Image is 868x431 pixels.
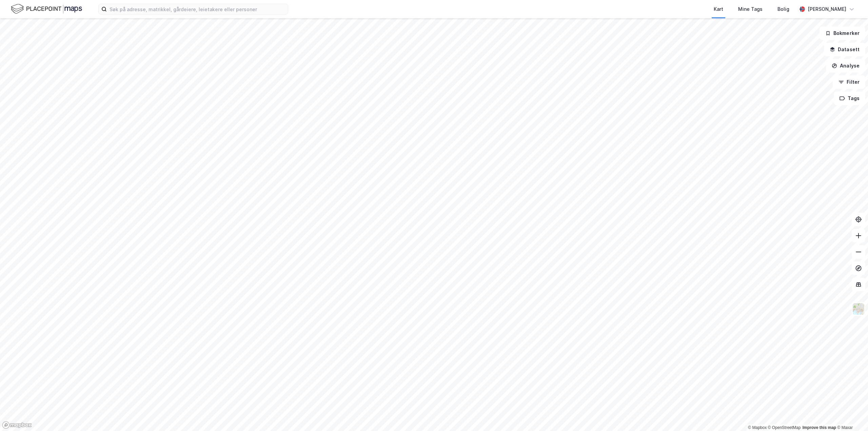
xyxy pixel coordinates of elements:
[852,302,865,315] img: Z
[738,5,763,13] div: Mine Tags
[714,5,723,13] div: Kart
[826,59,865,73] button: Analyse
[748,425,767,430] a: Mapbox
[834,398,868,431] div: Kontrollprogram for chat
[820,26,865,40] button: Bokmerker
[107,4,288,14] input: Søk på adresse, matrikkel, gårdeiere, leietakere eller personer
[2,421,32,429] a: Mapbox homepage
[808,5,846,13] div: [PERSON_NAME]
[777,5,789,13] div: Bolig
[834,92,865,105] button: Tags
[833,75,865,89] button: Filter
[803,425,836,430] a: Improve this map
[11,3,82,15] img: logo.f888ab2527a4732fd821a326f86c7f29.svg
[824,43,865,56] button: Datasett
[768,425,801,430] a: OpenStreetMap
[834,398,868,431] iframe: Chat Widget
